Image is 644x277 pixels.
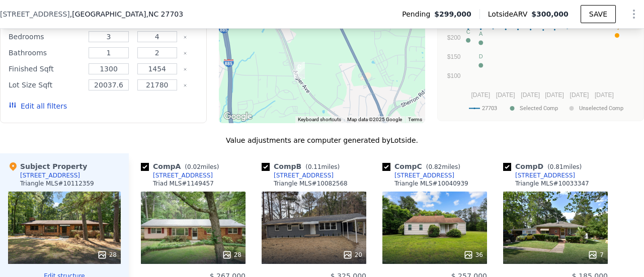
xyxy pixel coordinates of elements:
span: , [GEOGRAPHIC_DATA] [70,9,183,19]
text: A [479,31,483,37]
span: 0.82 [428,163,442,170]
div: Triad MLS # 1149457 [153,179,214,188]
div: Bedrooms [9,30,83,44]
span: ( miles) [181,163,223,170]
button: Clear [183,83,187,87]
div: Comp D [503,161,586,171]
div: Triangle MLS # 10033347 [515,179,589,188]
a: Open this area in Google Maps (opens a new window) [221,110,255,123]
text: $150 [447,53,461,60]
div: [STREET_ADDRESS] [394,171,454,179]
div: [STREET_ADDRESS] [274,171,334,179]
div: Finished Sqft [9,62,83,76]
button: Clear [183,67,187,71]
text: [DATE] [471,91,491,99]
text: Subject [608,24,626,30]
div: Comp B [262,161,344,171]
span: Map data ©2025 Google [347,117,402,122]
a: Terms (opens in new tab) [408,117,422,122]
div: Triangle MLS # 10040939 [394,179,468,188]
span: Pending [402,9,434,19]
span: ( miles) [543,163,586,170]
span: $299,000 [434,9,471,19]
a: [STREET_ADDRESS] [262,171,334,179]
span: $300,000 [531,10,569,18]
a: [STREET_ADDRESS] [141,171,213,179]
button: Clear [183,51,187,55]
span: ( miles) [422,163,464,170]
text: [DATE] [496,91,515,99]
text: C [466,29,470,35]
img: Google [221,110,255,123]
div: [STREET_ADDRESS] [153,171,213,179]
div: Triangle MLS # 10112359 [20,179,94,188]
div: 20 [343,250,362,260]
text: D [479,53,483,59]
div: 28 [97,250,117,260]
span: 0.81 [550,163,563,170]
div: Comp C [382,161,464,171]
div: Subject Property [8,161,87,171]
div: [STREET_ADDRESS] [20,171,80,179]
button: Edit all filters [9,101,67,111]
div: Triangle MLS # 10082568 [274,179,348,188]
span: 0.02 [187,163,201,170]
span: ( miles) [301,163,344,170]
text: [DATE] [545,91,564,99]
div: 3707 Angier Ave [290,58,309,83]
span: , NC 27703 [146,10,183,18]
button: Show Options [624,4,644,24]
a: [STREET_ADDRESS] [503,171,575,179]
text: [DATE] [595,91,614,99]
button: Keyboard shortcuts [298,116,341,123]
text: Unselected Comp [579,105,623,112]
button: Clear [183,35,187,39]
div: Comp A [141,161,223,171]
text: $100 [447,72,461,79]
text: Selected Comp [520,105,558,112]
span: 0.11 [308,163,321,170]
div: 28 [222,250,242,260]
text: [DATE] [521,91,540,99]
button: SAVE [581,5,616,23]
text: 27703 [482,105,497,112]
a: [STREET_ADDRESS] [382,171,454,179]
div: [STREET_ADDRESS] [515,171,575,179]
span: Lotside ARV [488,9,531,19]
div: Bathrooms [9,46,83,60]
div: 7 [588,250,604,260]
div: Lot Size Sqft [9,78,83,92]
text: $200 [447,34,461,41]
text: [DATE] [570,91,589,99]
div: 36 [463,250,483,260]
